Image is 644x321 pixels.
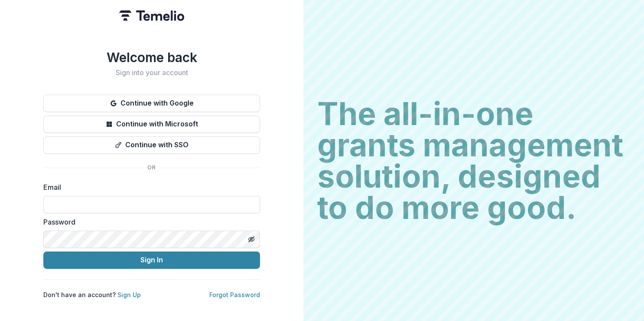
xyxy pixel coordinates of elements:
label: Password [43,217,255,227]
h1: Welcome back [43,50,260,65]
button: Continue with Google [43,95,260,112]
button: Continue with Microsoft [43,116,260,133]
h2: Sign into your account [43,69,260,77]
label: Email [43,182,255,192]
button: Sign In [43,252,260,269]
a: Sign Up [117,291,141,298]
p: Don't have an account? [43,290,141,299]
a: Forgot Password [209,291,260,298]
button: Toggle password visibility [244,232,258,246]
img: Temelio [119,10,184,21]
button: Continue with SSO [43,136,260,154]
